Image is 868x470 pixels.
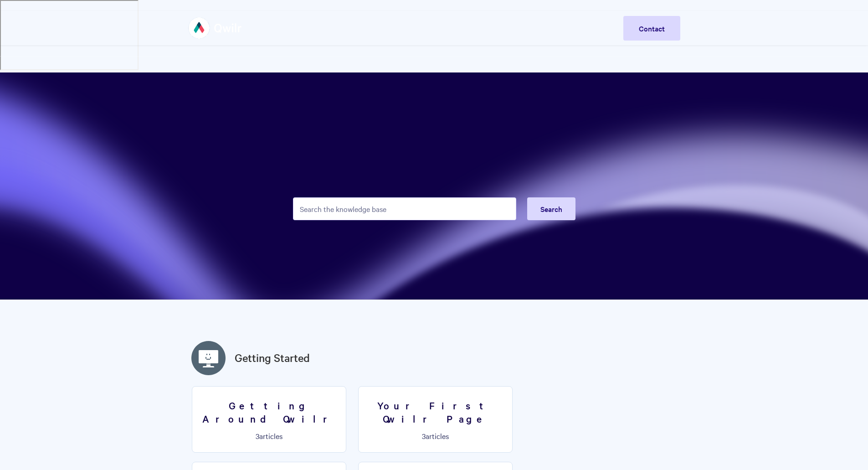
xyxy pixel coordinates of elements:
img: Qwilr Help Center [188,11,242,45]
a: Getting Started [235,350,310,366]
h3: Getting Around Qwilr [198,399,340,425]
span: 3 [256,431,259,441]
a: Contact [623,16,680,41]
button: Search [527,197,575,220]
span: 3 [422,431,426,441]
p: articles [198,432,340,440]
p: articles [364,432,507,440]
a: Your First Qwilr Page 3articles [358,386,513,453]
a: Getting Around Qwilr 3articles [192,386,346,453]
input: Search the knowledge base [293,197,516,220]
span: Search [540,204,562,214]
h3: Your First Qwilr Page [364,399,507,425]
